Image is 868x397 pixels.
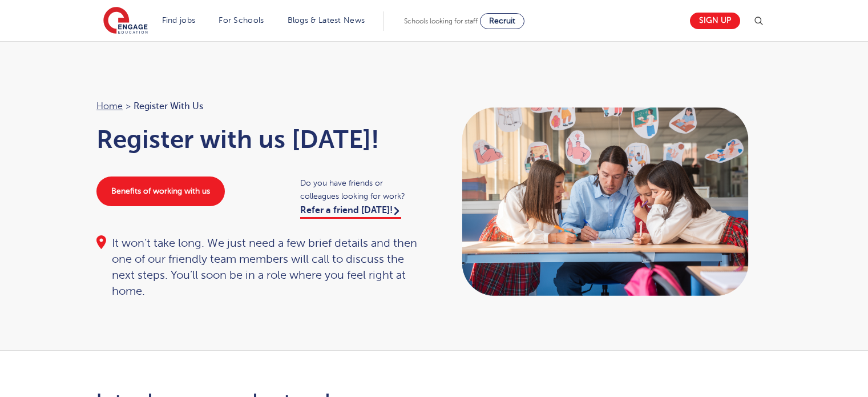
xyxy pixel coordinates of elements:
a: Benefits of working with us [96,177,225,206]
a: For Schools [219,16,264,25]
span: Register with us [134,99,203,114]
img: Engage Education [103,7,148,35]
span: Schools looking for staff [404,17,478,25]
nav: breadcrumb [96,99,423,114]
a: Refer a friend [DATE]! [300,205,401,219]
a: Sign up [690,13,740,29]
div: It won’t take long. We just need a few brief details and then one of our friendly team members wi... [96,235,423,299]
a: Home [96,101,123,111]
a: Blogs & Latest News [288,16,365,25]
span: > [126,101,131,111]
h1: Register with us [DATE]! [96,125,423,154]
span: Do you have friends or colleagues looking for work? [300,177,423,203]
a: Find jobs [162,16,196,25]
span: Recruit [489,17,515,25]
a: Recruit [480,13,524,29]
